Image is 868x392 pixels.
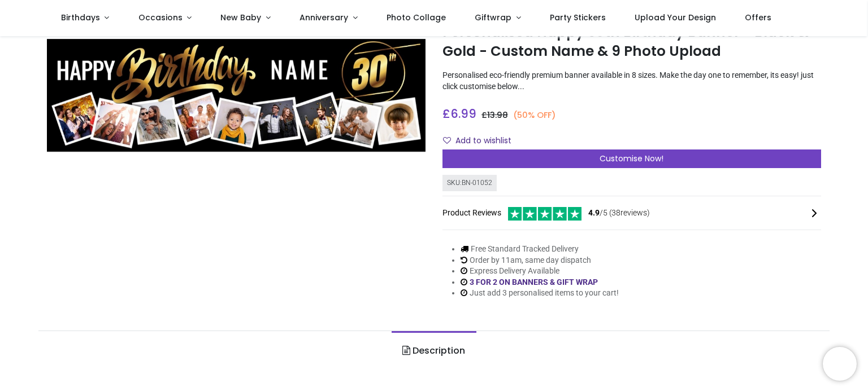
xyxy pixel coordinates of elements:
[475,12,511,23] span: Giftwrap
[442,131,521,151] button: Add to wishlistAdd to wishlist
[470,278,598,287] a: 3 FOR 2 ON BANNERS & GIFT WRAP
[513,109,556,121] small: (50% OFF)
[442,205,821,221] div: Product Reviews
[450,105,476,122] span: 6.99
[461,255,619,266] li: Order by 11am, same day dispatch
[550,12,606,23] span: Party Stickers
[442,70,821,92] p: Personalised eco-friendly premium banner available in 8 sizes. Make the day one to remember, its ...
[392,331,476,371] a: Description
[442,175,497,191] div: SKU: BN-01052
[442,105,476,122] span: £
[600,153,663,164] span: Customise Now!
[387,12,446,23] span: Photo Collage
[443,136,451,144] i: Add to wishlist
[635,12,716,23] span: Upload Your Design
[745,12,771,23] span: Offers
[300,12,348,23] span: Anniversary
[61,12,100,23] span: Birthdays
[461,288,619,299] li: Just add 3 personalised items to your cart!
[461,266,619,277] li: Express Delivery Available
[442,23,821,61] h1: Personalised Happy 30th Birthday Banner - Black & Gold - Custom Name & 9 Photo Upload
[461,244,619,255] li: Free Standard Tracked Delivery
[487,109,508,121] span: 13.98
[588,208,650,219] span: /5 ( 38 reviews)
[138,12,183,23] span: Occasions
[481,109,508,121] span: £
[588,208,600,217] span: 4.9
[220,12,261,23] span: New Baby
[823,347,857,381] iframe: Brevo live chat
[47,39,426,152] img: Personalised Happy 30th Birthday Banner - Black & Gold - Custom Name & 9 Photo Upload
